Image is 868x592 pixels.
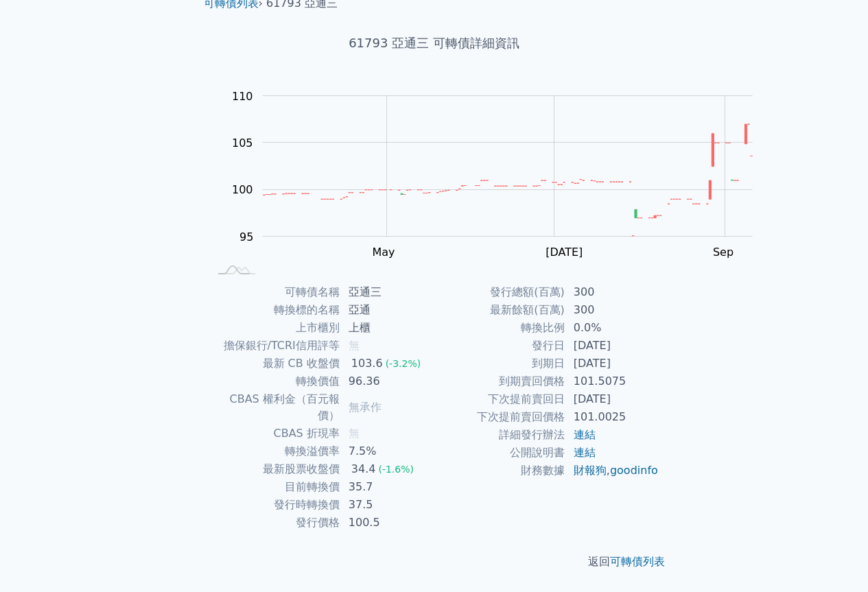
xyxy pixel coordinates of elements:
span: (-3.2%) [386,358,421,369]
tspan: 110 [232,90,253,103]
span: 無承作 [349,401,382,414]
td: 公開說明書 [434,444,565,462]
span: 無 [349,427,360,440]
span: (-1.6%) [378,464,414,475]
td: 詳細發行辦法 [434,426,565,444]
tspan: 100 [232,183,253,196]
td: 101.0025 [565,408,659,426]
td: 最新餘額(百萬) [434,301,565,319]
td: 300 [565,283,659,301]
td: 最新 CB 收盤價 [209,355,340,372]
td: 0.0% [565,319,659,337]
td: [DATE] [565,355,659,372]
h1: 61793 亞通三 可轉債詳細資訊 [193,34,676,53]
iframe: Chat Widget [799,526,868,592]
td: 下次提前賣回日 [434,390,565,408]
td: 轉換標的名稱 [209,301,340,319]
td: 上櫃 [340,319,434,337]
a: 連結 [574,446,596,459]
a: goodinfo [610,464,658,477]
a: 連結 [574,428,596,441]
tspan: 95 [239,230,253,244]
td: 轉換比例 [434,319,565,337]
p: 返回 [193,554,676,570]
div: 103.6 [349,355,386,372]
td: CBAS 折現率 [209,425,340,442]
td: 發行日 [434,337,565,355]
td: 亞通三 [340,283,434,301]
td: [DATE] [565,337,659,355]
td: 發行總額(百萬) [434,283,565,301]
td: 目前轉換價 [209,478,340,496]
td: 下次提前賣回價格 [434,408,565,426]
td: 擔保銀行/TCRI信用評等 [209,337,340,355]
td: 財務數據 [434,462,565,479]
a: 可轉債列表 [610,555,665,568]
td: 35.7 [340,478,434,496]
td: 最新股票收盤價 [209,460,340,478]
td: 轉換價值 [209,372,340,390]
td: 7.5% [340,442,434,460]
td: 100.5 [340,514,434,532]
td: 96.36 [340,372,434,390]
td: 101.5075 [565,372,659,390]
td: 發行價格 [209,514,340,532]
td: 亞通 [340,301,434,319]
td: 300 [565,301,659,319]
tspan: 105 [232,137,253,150]
td: CBAS 權利金（百元報價） [209,390,340,425]
td: 轉換溢價率 [209,442,340,460]
td: [DATE] [565,390,659,408]
td: 到期賣回價格 [434,372,565,390]
tspan: Sep [713,246,734,259]
a: 財報狗 [574,464,607,477]
div: 聊天小工具 [799,526,868,592]
g: Chart [224,90,773,259]
div: 34.4 [349,461,379,477]
td: 37.5 [340,496,434,514]
td: 可轉債名稱 [209,283,340,301]
td: 發行時轉換價 [209,496,340,514]
td: 上市櫃別 [209,319,340,337]
td: 到期日 [434,355,565,372]
td: , [565,462,659,479]
tspan: [DATE] [546,246,583,259]
span: 無 [349,339,360,352]
tspan: May [373,246,395,259]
